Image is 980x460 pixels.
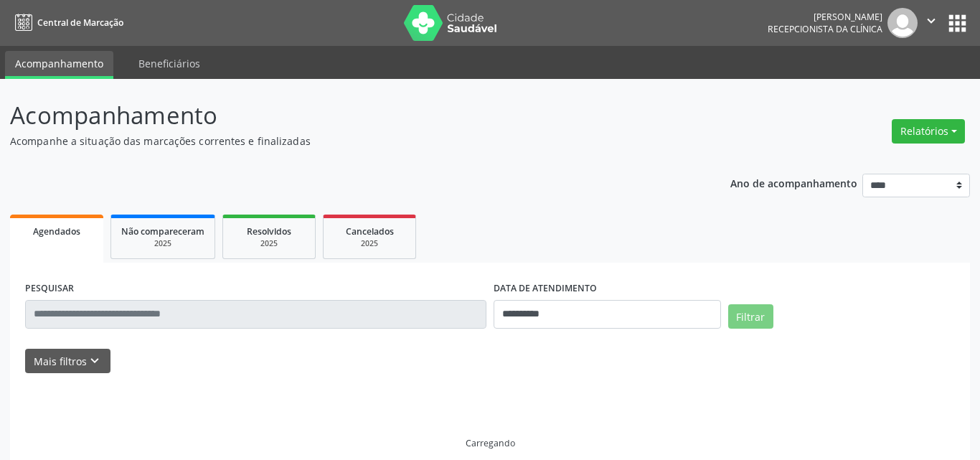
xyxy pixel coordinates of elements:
span: Cancelados [346,225,394,238]
div: 2025 [334,238,405,249]
p: Acompanhe a situação das marcações correntes e finalizadas [10,133,682,149]
button: Mais filtroskeyboard_arrow_down [25,349,110,374]
img: img [887,8,918,38]
p: Ano de acompanhamento [730,174,857,192]
p: Acompanhamento [10,98,682,133]
label: PESQUISAR [25,278,74,300]
span: Resolvidos [247,225,291,238]
span: Central de Marcação [37,17,123,29]
span: Recepcionista da clínica [768,23,882,35]
a: Central de Marcação [10,11,123,34]
div: 2025 [121,238,204,249]
a: Acompanhamento [5,51,113,79]
button: Relatórios [892,119,965,144]
span: Agendados [33,225,80,238]
i:  [923,13,939,29]
button: apps [945,11,970,36]
a: Beneficiários [128,51,210,76]
div: [PERSON_NAME] [768,11,882,23]
label: DATA DE ATENDIMENTO [494,278,597,300]
i: keyboard_arrow_down [87,353,103,369]
div: Carregando [466,437,515,449]
button: Filtrar [728,304,773,329]
button:  [918,8,945,38]
div: 2025 [233,238,305,249]
span: Não compareceram [121,225,204,238]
